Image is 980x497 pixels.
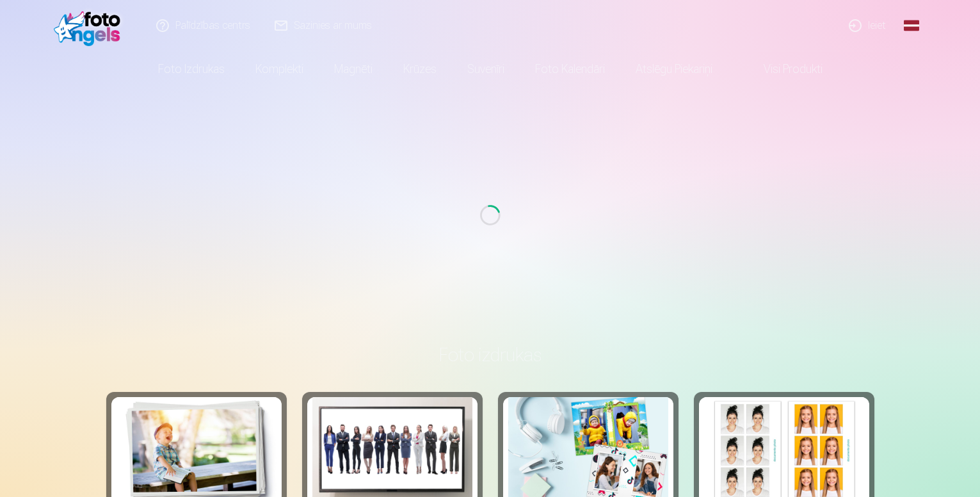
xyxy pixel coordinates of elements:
[143,51,240,87] a: Foto izdrukas
[620,51,728,87] a: Atslēgu piekariņi
[319,51,388,87] a: Magnēti
[240,51,319,87] a: Komplekti
[54,5,127,46] img: /fa1
[728,51,838,87] a: Visi produkti
[116,343,864,366] h3: Foto izdrukas
[520,51,620,87] a: Foto kalendāri
[452,51,520,87] a: Suvenīri
[388,51,452,87] a: Krūzes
